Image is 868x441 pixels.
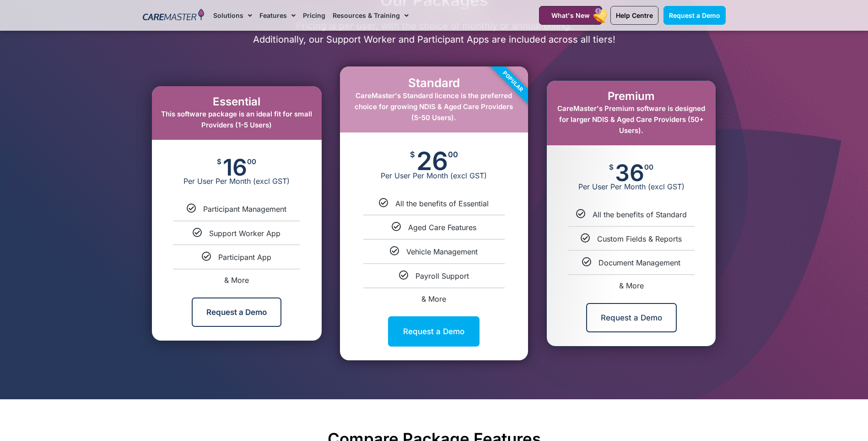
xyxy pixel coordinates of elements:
[388,316,480,347] a: Request a Demo
[421,294,446,303] a: & More
[349,76,519,90] h2: Standard
[461,29,565,134] div: Popular
[340,171,528,180] span: Per User Per Month (excl GST)
[556,90,706,103] h2: Premium
[547,182,716,191] span: Per User Per Month (excl GST)
[586,303,677,332] a: Request a Demo
[539,6,602,25] a: What's New
[192,298,281,327] a: Request a Demo
[610,6,658,25] a: Help Centre
[415,271,469,281] a: Payroll Support
[161,110,312,129] span: This software package is an ideal fit for small Providers (1-5 Users)
[223,158,247,176] span: 16
[593,210,687,219] a: All the benefits of Standard
[557,104,705,135] span: CareMaster's Premium software is designed for larger NDIS & Aged Care Providers (50+ Users).
[408,223,476,232] a: Aged Care Features
[203,204,286,214] a: Participant Management
[598,258,680,267] a: Document Management
[217,158,221,165] span: $
[619,281,644,290] a: & More
[551,11,590,19] span: What's New
[161,95,313,109] h2: Essential
[663,6,726,25] a: Request a Demo
[615,164,644,182] span: 36
[406,247,478,256] a: Vehicle Management
[644,164,653,171] span: 00
[448,151,458,159] span: 00
[609,164,614,171] span: $
[395,199,489,208] a: All the benefits of Essential
[143,9,205,22] img: CareMaster Logo
[669,11,720,19] span: Request a Demo
[224,276,249,285] a: & More
[209,229,280,238] a: Support Worker App
[597,234,682,243] a: Custom Fields & Reports
[410,151,415,159] span: $
[138,19,730,46] p: Pricing is per user, with the choice of monthly or annual billing. Additionally, our Support Work...
[247,158,256,165] span: 00
[416,151,448,171] span: 26
[355,91,513,122] span: CareMaster's Standard licence is the preferred choice for growing NDIS & Aged Care Providers (5-5...
[152,176,322,186] span: Per User Per Month (excl GST)
[616,11,653,19] span: Help Centre
[218,253,271,262] a: Participant App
